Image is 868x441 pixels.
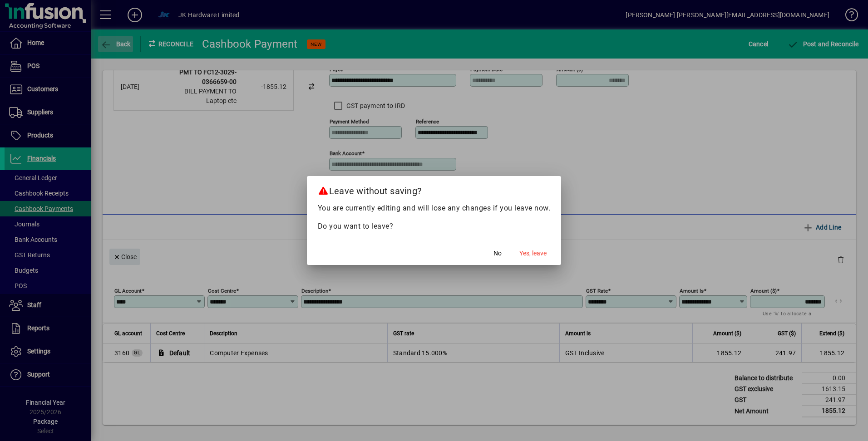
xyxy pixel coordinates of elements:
[493,249,502,258] span: No
[519,249,547,258] span: Yes, leave
[483,245,512,261] button: No
[318,221,551,232] p: Do you want to leave?
[307,176,562,202] h2: Leave without saving?
[516,245,550,261] button: Yes, leave
[318,203,551,214] p: You are currently editing and will lose any changes if you leave now.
